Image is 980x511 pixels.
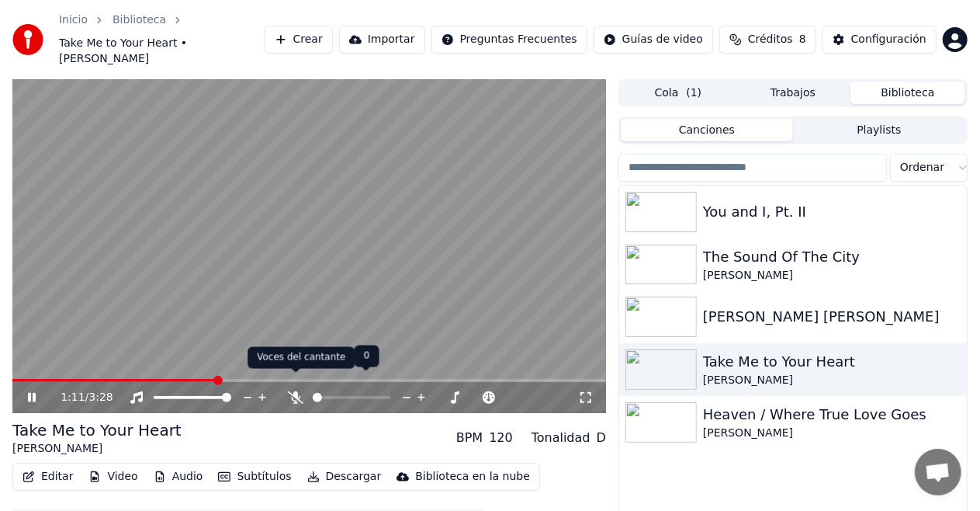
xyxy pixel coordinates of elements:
[793,119,965,141] button: Playlists
[703,306,961,328] div: [PERSON_NAME] [PERSON_NAME]
[431,26,587,54] button: Preguntas Frecuentes
[59,36,265,67] span: Take Me to Your Heart • [PERSON_NAME]
[703,351,961,373] div: Take Me to Your Heart
[16,466,79,488] button: Editar
[621,119,793,141] button: Canciones
[686,85,701,101] span: ( 1 )
[61,390,98,405] div: /
[415,469,530,485] div: Biblioteca en la nube
[703,201,961,223] div: You and I, Pt. II
[12,24,43,55] img: youka
[703,373,961,388] div: [PERSON_NAME]
[456,429,483,447] div: BPM
[248,347,355,369] div: Voces del cantante
[822,26,937,54] button: Configuración
[82,466,144,488] button: Video
[301,466,388,488] button: Descargar
[113,12,166,28] a: Biblioteca
[59,12,88,28] a: Inicio
[621,82,736,104] button: Cola
[703,246,961,268] div: The Sound Of The City
[915,449,961,495] a: Chat abierto
[597,429,606,447] div: D
[339,26,425,54] button: Importar
[851,32,926,47] div: Configuración
[703,426,961,441] div: [PERSON_NAME]
[850,82,965,104] button: Biblioteca
[489,429,513,447] div: 120
[147,466,210,488] button: Audio
[88,390,113,405] span: 3:28
[61,390,85,405] span: 1:11
[12,441,182,457] div: [PERSON_NAME]
[703,268,961,283] div: [PERSON_NAME]
[594,26,713,54] button: Guías de video
[532,429,590,447] div: Tonalidad
[719,26,816,54] button: Créditos8
[212,466,297,488] button: Subtítulos
[355,346,379,367] div: 0
[265,26,333,54] button: Crear
[703,404,961,426] div: Heaven / Where True Love Goes
[799,32,806,47] span: 8
[12,419,182,441] div: Take Me to Your Heart
[900,160,944,176] span: Ordenar
[748,32,793,47] span: Créditos
[736,82,850,104] button: Trabajos
[59,12,265,67] nav: breadcrumb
